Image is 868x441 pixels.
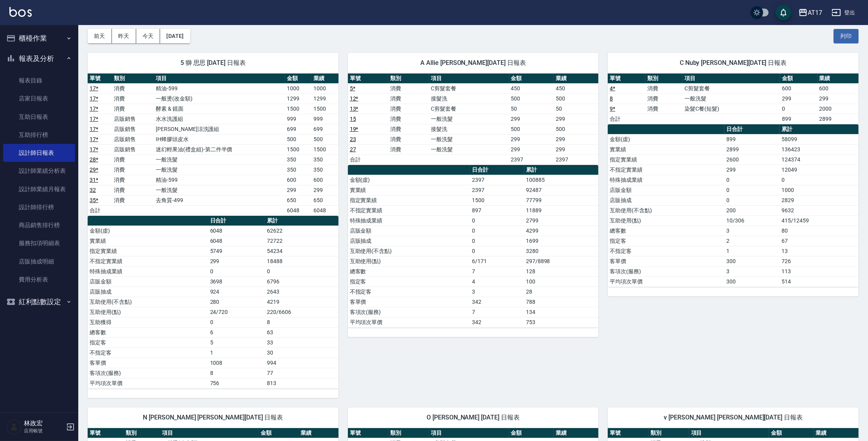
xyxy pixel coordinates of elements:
td: 342 [470,297,524,307]
a: 商品銷售排行榜 [3,216,75,234]
button: 昨天 [112,29,136,43]
td: 6048 [312,205,338,215]
td: 7 [470,307,524,317]
td: 134 [524,307,598,317]
td: 415/12459 [780,215,859,226]
td: 220/6606 [265,307,338,317]
td: 788 [524,297,598,307]
td: 299 [818,93,859,104]
th: 日合計 [470,165,524,175]
th: 累計 [780,124,859,134]
td: [PERSON_NAME]涼洗護組 [154,124,285,134]
td: 4 [470,276,524,287]
th: 項目 [683,73,780,84]
td: 指定實業績 [348,195,470,205]
a: 費用分析表 [3,271,75,289]
a: 服務扣項明細表 [3,234,75,252]
th: 業績 [312,73,338,84]
td: 0 [780,104,818,114]
th: 日合計 [724,124,780,134]
td: 3698 [208,276,265,287]
td: 500 [285,134,312,144]
td: 600 [780,83,818,93]
td: 300 [724,256,780,266]
span: C Nuby [PERSON_NAME][DATE] 日報表 [617,59,849,67]
td: 消費 [112,93,154,104]
td: 金額(虛) [88,226,208,236]
td: C剪髮套餐 [429,83,509,93]
h5: 林政宏 [24,419,64,427]
button: 登出 [828,5,859,20]
a: 27 [350,146,356,152]
td: 726 [780,256,859,266]
td: 2397 [554,154,598,165]
td: 一般燙(改金額) [154,93,285,104]
td: 4299 [524,226,598,236]
td: 2799 [524,215,598,226]
td: 互助使用(點) [608,215,724,226]
td: 999 [312,114,338,124]
td: 消費 [388,104,429,114]
td: 消費 [112,165,154,175]
td: 0 [724,185,780,195]
a: 設計師業績分析表 [3,162,75,180]
table: a dense table [608,73,859,124]
td: 2899 [724,144,780,154]
td: 92487 [524,185,598,195]
th: 累計 [524,165,598,175]
td: 28 [524,287,598,297]
td: 50 [509,104,554,114]
td: 10/306 [724,215,780,226]
a: 8 [610,95,613,102]
td: 迷幻輕果油(禮盒組)-第二件半價 [154,144,285,154]
td: 接髮洗 [429,93,509,104]
td: 77799 [524,195,598,205]
td: 客項次(服務) [608,266,724,276]
button: save [776,5,791,20]
td: 6/171 [470,256,524,266]
td: 消費 [112,175,154,185]
td: 450 [554,83,598,93]
td: 650 [312,195,338,205]
th: 金額 [285,73,312,84]
td: 不指定客 [608,246,724,256]
td: 精油-599 [154,83,285,93]
table: a dense table [348,165,599,328]
td: 2397 [470,175,524,185]
td: 2899 [818,114,859,124]
a: 23 [350,136,356,142]
td: 1000 [285,83,312,93]
th: 類別 [388,73,429,84]
td: 酵素 & 鏡面 [154,104,285,114]
a: 互助排行榜 [3,126,75,144]
button: 今天 [136,29,160,43]
td: 精油-599 [154,175,285,185]
td: 6048 [285,205,312,215]
td: 200 [724,205,780,215]
td: 一般洗髮 [154,165,285,175]
td: 514 [780,276,859,287]
td: C剪髮套餐 [429,104,509,114]
td: 299 [554,114,598,124]
td: 280 [208,297,265,307]
td: 299 [554,144,598,154]
td: 消費 [645,83,683,93]
td: 33 [265,337,338,348]
td: 水水洗護組 [154,114,285,124]
td: 0 [470,215,524,226]
td: 染髮C餐(短髮) [683,104,780,114]
td: 2829 [780,195,859,205]
td: 1000 [312,83,338,93]
td: 不指定實業績 [348,205,470,215]
td: IH蜂膠頭皮水 [154,134,285,144]
th: 單號 [348,73,389,84]
td: 3 [724,266,780,276]
td: 0 [208,317,265,327]
td: 63 [265,327,338,337]
td: 650 [285,195,312,205]
td: 實業績 [608,144,724,154]
td: 指定客 [608,236,724,246]
td: 0 [265,266,338,276]
td: 299 [554,134,598,144]
a: 店販抽成明細 [3,253,75,271]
